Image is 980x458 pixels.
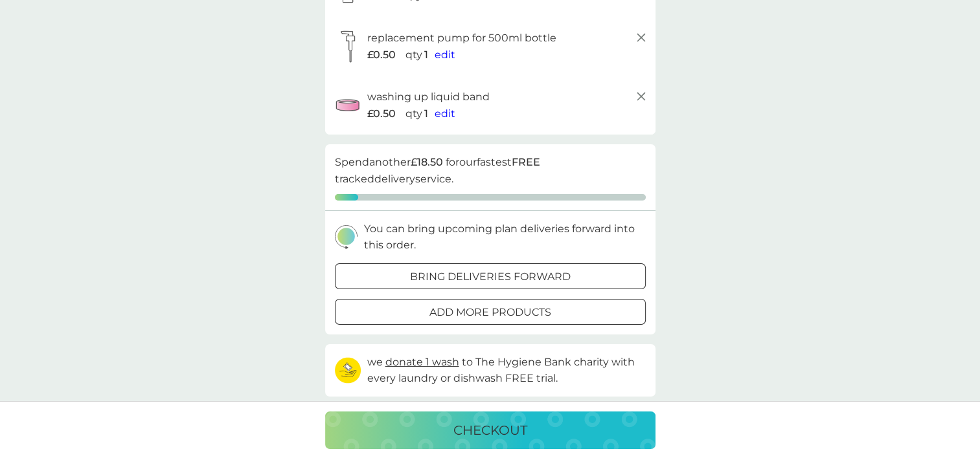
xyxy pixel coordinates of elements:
[364,221,646,254] p: You can bring upcoming plan deliveries forward into this order.
[367,30,556,47] p: replacement pump for 500ml bottle
[367,89,490,105] p: washing up liquid band
[405,47,422,63] p: qty
[335,299,646,325] button: add more products
[367,47,396,63] span: £0.50
[325,411,655,449] button: checkout
[411,156,443,168] strong: £18.50
[435,47,455,63] button: edit
[335,225,358,249] img: delivery-schedule.svg
[405,105,422,122] p: qty
[335,263,646,289] button: bring deliveries forward
[435,107,455,120] span: edit
[453,420,527,441] p: checkout
[435,49,455,61] span: edit
[385,356,459,368] span: donate 1 wash
[512,156,540,168] strong: FREE
[410,268,571,285] p: bring deliveries forward
[367,105,396,122] span: £0.50
[429,304,551,321] p: add more products
[335,154,646,187] p: Spend another for our fastest tracked delivery service.
[367,354,646,387] p: we to The Hygiene Bank charity with every laundry or dishwash FREE trial.
[424,47,428,63] p: 1
[435,105,455,122] button: edit
[424,105,428,122] p: 1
